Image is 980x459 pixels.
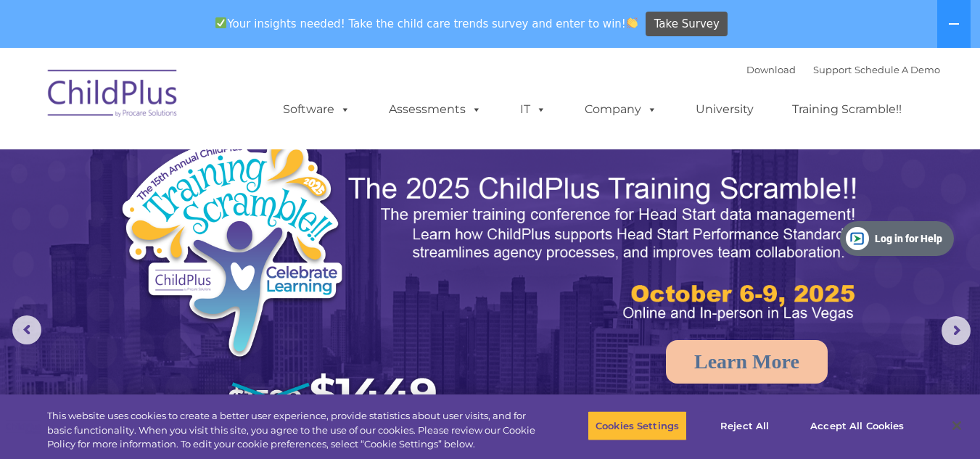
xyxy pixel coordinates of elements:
[746,64,940,75] font: |
[588,410,687,441] button: Cookies Settings
[202,155,263,166] span: Phone number
[627,17,638,28] img: 👏
[681,95,768,124] a: University
[41,59,186,132] img: ChildPlus by Procare Solutions
[570,95,672,124] a: Company
[210,9,644,38] span: Your insights needed! Take the child care trends survey and enter to win!
[855,64,940,75] a: Schedule A Demo
[506,95,561,124] a: IT
[374,95,496,124] a: Assessments
[215,17,226,28] img: ✅
[813,64,852,75] a: Support
[746,64,796,75] a: Download
[654,12,720,37] span: Take Survey
[941,410,973,442] button: Close
[268,95,365,124] a: Software
[646,12,728,37] a: Take Survey
[666,340,828,384] a: Learn More
[202,96,246,107] span: Last name
[699,410,790,441] button: Reject All
[778,95,916,124] a: Training Scramble!!
[802,410,912,441] button: Accept All Cookies
[47,409,539,452] div: This website uses cookies to create a better user experience, provide statistics about user visit...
